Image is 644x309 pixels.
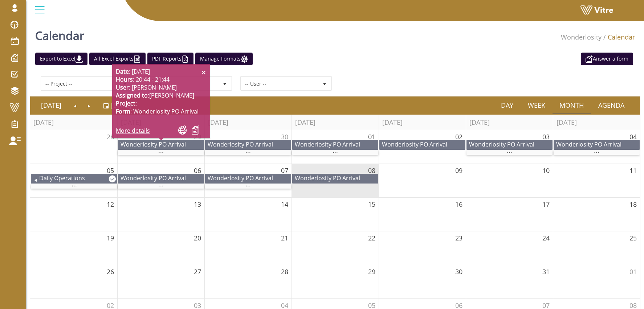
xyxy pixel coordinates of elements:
th: [DATE] [292,115,379,130]
strong: User [116,83,129,91]
span: 10165 [121,140,186,148]
a: Wonderlosity [561,33,602,41]
img: cal_pdf.png [182,55,189,63]
span: 10165 [295,140,360,148]
span: 10 [542,166,550,175]
strong: Hours [116,75,133,83]
span: 27 [194,267,201,276]
span: 21 [281,234,288,242]
a: More details [116,127,150,135]
span: 26 [107,267,114,276]
span: 10165 [469,140,534,148]
a: Previous [69,97,82,114]
span: 23 [455,234,462,242]
th: [DATE] [30,115,117,130]
a: PDF Reports [147,53,193,65]
span: 08 [368,166,375,175]
span: 15 [368,200,375,209]
img: cal_settings.png [241,55,248,63]
span: 16 [455,200,462,209]
span: 09 [455,166,462,175]
span: ... [507,147,512,154]
span: ... [245,180,251,188]
span: -- Project -- [41,77,118,90]
span: 01 [368,132,375,141]
th: [DATE] [204,115,292,130]
a: Month [553,97,591,114]
th: [DATE] [466,115,553,130]
span: ... [245,147,251,154]
a: Agenda [591,97,632,114]
p: : [DATE] [116,67,199,75]
span: ... [72,180,77,188]
span: ... [158,147,164,154]
p: : Wonderlosity PO Arrival [116,107,199,115]
span: 10165 [121,174,186,182]
a: Close [201,70,207,75]
span: -- User -- [241,77,318,90]
span: 10165 [295,174,360,182]
span: 28 [281,267,288,276]
span: 03 [542,132,550,141]
img: appointment_white2.png [586,55,593,63]
span: 31 [542,267,550,276]
span: 12 [107,200,114,209]
strong: Date [116,67,129,75]
span: 01 [629,267,637,276]
span: ... [594,147,599,154]
strong: Assigned to [116,91,148,99]
span: 17 [542,200,550,209]
img: cal_download.png [76,55,83,63]
li: Calendar [602,33,635,42]
span: 07 [281,166,288,175]
h1: Calendar [35,18,84,49]
span: 11 [629,166,637,175]
span: 22 [368,234,375,242]
a: All Excel Exports [89,53,146,65]
span: 10165 [208,140,273,148]
a: Answer a form [581,53,633,65]
span: 13 [194,200,201,209]
span: 30 [281,132,288,141]
img: cal_excel.png [134,55,141,63]
span: 14 [281,200,288,209]
span: 05 [107,166,114,175]
p: [PERSON_NAME] [116,91,199,99]
img: Vicon.png [109,175,116,182]
a: Next [82,97,96,114]
strong: Form [116,107,130,115]
span: 19 [107,234,114,242]
p: : 20:44 - 21:44 [116,75,199,83]
span: 10165 [556,140,621,148]
span: 20 [194,234,201,242]
span: 25 [629,234,637,242]
th: [DATE] [553,115,640,130]
span: [DATE] [111,101,131,110]
span: 06 [194,166,201,175]
span: 28 [107,132,114,141]
span: 10279 [39,174,85,190]
a: Day [494,97,521,114]
th: [DATE] [379,115,466,130]
span: select [318,77,331,90]
span: 29 [368,267,375,276]
a: [DATE] [103,97,131,114]
span: 10165 [382,140,447,148]
span: 30 [455,267,462,276]
strong: Project [116,99,135,107]
span: 18 [629,200,637,209]
a: Manage Formats [195,53,253,65]
p: : [PERSON_NAME] [116,83,199,91]
a: [DATE] [34,97,69,114]
span: 24 [542,234,550,242]
span: ... [158,180,164,188]
a: Week [521,97,553,114]
p: : [116,99,199,107]
a: Export to Excel [35,53,87,65]
span: 10165 [208,174,273,182]
text: : [148,91,149,99]
span: 04 [629,132,637,141]
span: 02 [455,132,462,141]
span: select [218,77,231,90]
span: ... [333,147,338,154]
